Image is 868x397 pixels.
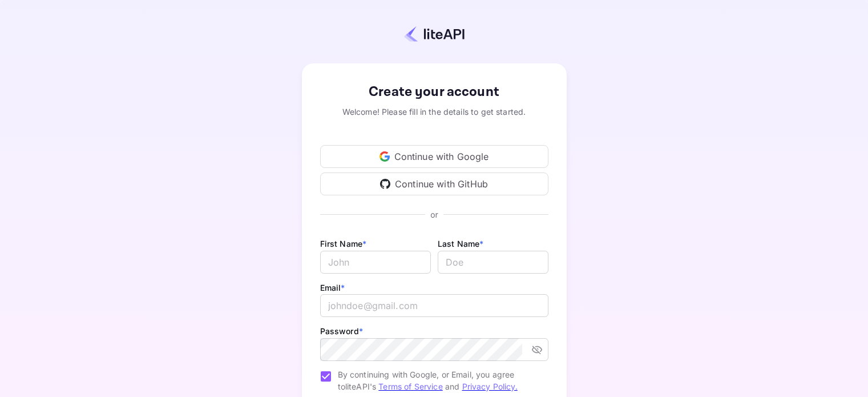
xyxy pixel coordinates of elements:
[320,251,431,274] input: John
[378,382,442,391] a: Terms of Service
[438,251,548,274] input: Doe
[320,239,367,248] label: First Name
[320,326,363,336] label: Password
[338,368,539,392] span: By continuing with Google, or Email, you agree to liteAPI's and
[404,26,465,42] img: liteapi
[462,382,518,391] a: Privacy Policy.
[320,106,548,118] div: Welcome! Please fill in the details to get started.
[320,173,548,195] div: Continue with GitHub
[320,145,548,168] div: Continue with Google
[320,294,548,317] input: johndoe@gmail.com
[527,339,547,360] button: toggle password visibility
[320,283,345,292] label: Email
[320,82,548,102] div: Create your account
[438,239,484,248] label: Last Name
